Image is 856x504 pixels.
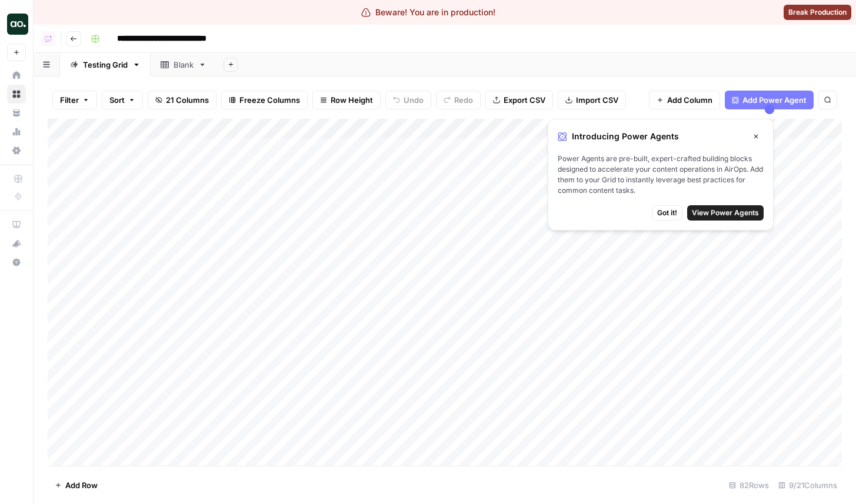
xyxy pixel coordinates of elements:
button: Filter [52,91,97,109]
span: Filter [60,94,79,106]
button: Break Production [784,5,851,20]
div: What's new? [8,235,25,252]
span: Break Production [788,7,847,18]
span: Add Row [65,479,98,491]
span: Power Agents are pre-built, expert-crafted building blocks designed to accelerate your content op... [558,153,764,196]
a: Settings [7,141,26,160]
button: View Power Agents [687,205,764,221]
img: Justina testing Logo [7,14,28,35]
div: Close [746,107,767,119]
span: Freeze Columns [239,94,300,106]
button: Freeze Columns [221,91,308,109]
span: Undo [404,94,424,106]
button: Workspace: Justina testing [7,9,26,39]
span: Add Column [667,94,712,106]
span: Got it! [657,208,677,218]
span: Add Power Agent [742,94,807,106]
span: Redo [454,94,473,106]
a: Testing Grid [60,53,151,76]
span: Import CSV [576,94,618,106]
span: View Power Agents [692,208,759,218]
button: What's new? [7,234,26,253]
button: 21 Columns [148,91,217,109]
button: Add Row [48,476,105,495]
a: Your Data [7,104,26,122]
a: Blank [151,53,217,76]
button: Row Height [312,91,381,109]
div: Beware! You are in production! [361,6,495,18]
a: Usage [7,122,26,141]
div: Introducing Power Agents [558,129,764,144]
div: 82 Rows [724,476,774,495]
button: Help + Support [7,253,26,272]
button: Import CSV [558,91,626,109]
span: Sort [109,94,125,106]
div: Testing Grid [83,59,128,71]
button: Got it! [652,205,682,221]
a: Browse [7,85,26,104]
button: Export CSV [485,91,553,109]
a: AirOps Academy [7,215,26,234]
button: Add Column [649,91,720,109]
div: Blank [174,59,194,71]
button: Redo [436,91,481,109]
span: Export CSV [504,94,545,106]
a: Home [7,66,26,85]
button: Sort [102,91,143,109]
span: Row Height [331,94,373,106]
div: 9/21 Columns [774,476,842,495]
button: Undo [385,91,431,109]
button: Add Power Agent [725,91,814,109]
span: 21 Columns [166,94,209,106]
